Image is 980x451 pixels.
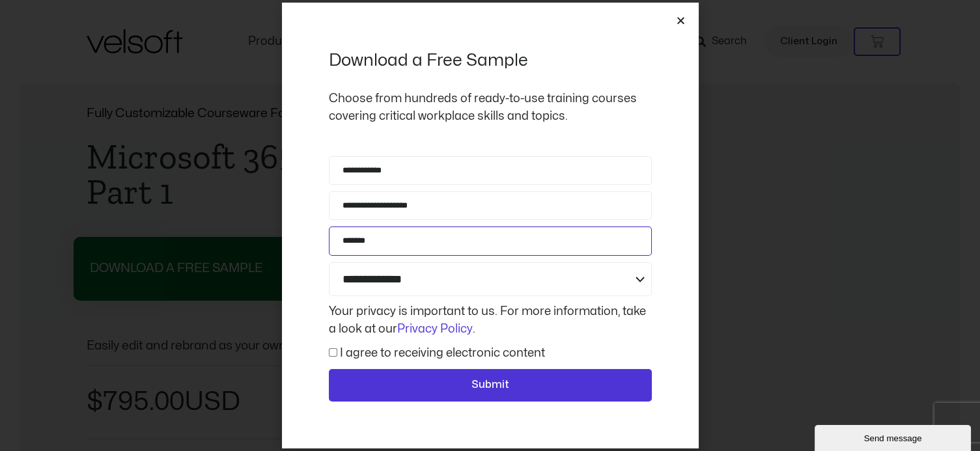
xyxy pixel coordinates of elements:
a: Close [676,16,686,25]
p: Choose from hundreds of ready-to-use training courses covering critical workplace skills and topics. [329,90,652,125]
button: Submit [329,369,652,402]
span: Submit [471,377,509,394]
div: Your privacy is important to us. For more information, take a look at our . [326,303,655,338]
h2: Download a Free Sample [329,49,652,72]
label: I agree to receiving electronic content [340,348,545,359]
a: Privacy Policy [397,323,473,335]
iframe: chat widget [815,422,973,451]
